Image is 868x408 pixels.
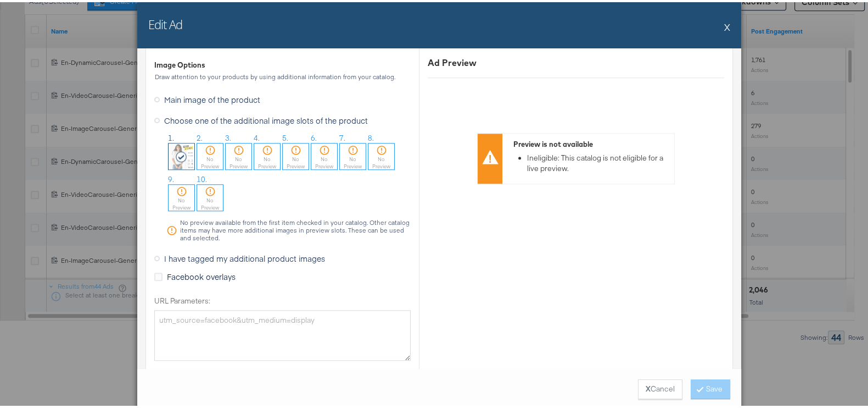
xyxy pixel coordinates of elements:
h2: Edit Ad [148,14,182,30]
span: 8. [368,131,374,141]
strong: X [646,382,651,392]
span: I have tagged my additional product images [164,251,325,262]
div: Image Options [154,58,205,68]
div: No Preview [368,153,394,168]
div: No Preview [311,153,337,168]
div: Preview is not available [513,137,669,147]
div: No Preview [340,153,366,168]
button: XCancel [638,377,682,397]
span: 6. [311,131,317,141]
span: 1. [168,131,174,141]
span: 4. [254,131,260,141]
span: 3. [225,131,231,141]
span: Main image of the product [164,92,260,103]
div: Draw attention to your products by using additional information from your catalog. [154,71,411,79]
div: Ad Preview [428,54,724,67]
span: Choose one of the additional image slots of the product [164,113,368,124]
div: No Preview [254,153,280,168]
div: No preview available from the first item checked in your catalog. Other catalog items may have mo... [180,217,411,240]
span: 9. [168,172,174,183]
li: Ineligible: This catalog is not eligible for a live preview. [527,151,669,171]
span: 2. [197,131,203,141]
div: No Preview [197,195,223,209]
div: No Preview [169,195,194,209]
div: No Preview [226,153,251,168]
div: No Preview [197,153,223,168]
span: 10. [197,172,207,183]
div: No Preview [283,153,309,168]
span: 7. [339,131,345,141]
button: X [724,14,730,36]
label: URL Parameters: [154,294,411,304]
span: 5. [282,131,288,141]
span: Facebook overlays [167,269,236,280]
